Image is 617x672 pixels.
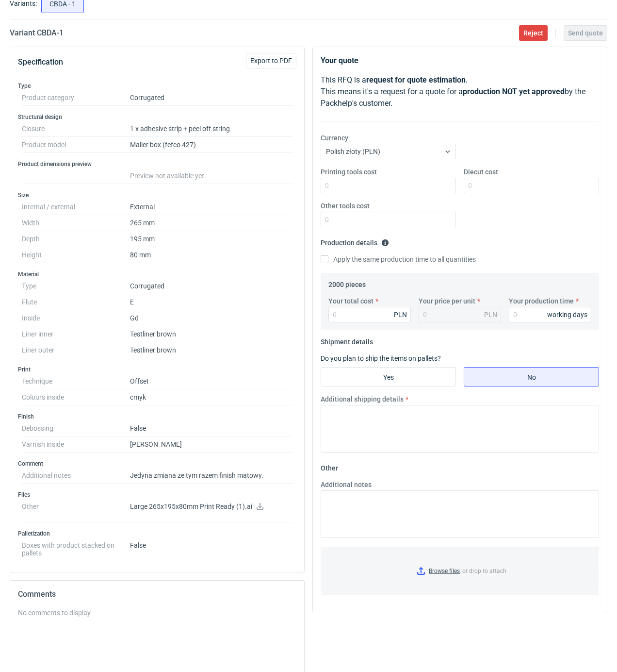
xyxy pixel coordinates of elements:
dd: Mailer box (fefco 427) [130,137,292,153]
h3: Finish [18,413,296,420]
h3: Size [18,191,296,199]
div: PLN [394,310,407,319]
label: No [464,367,599,386]
dd: 80 mm [130,247,292,263]
dt: Product category [22,90,130,106]
dt: Liner outer [22,342,130,358]
span: Send quote [568,30,603,36]
dt: Flute [22,294,130,310]
input: 0 [509,307,591,322]
button: Specification [18,50,63,74]
label: Your price per unit [419,296,475,306]
label: or drop to attach [321,546,599,596]
label: Apply the same production time to all quantities [321,254,476,264]
h3: Type [18,82,296,90]
dt: Type [22,278,130,294]
dd: Jedyna zmiana ze tym razem finish matowy. [130,468,292,484]
legend: 2000 pieces [328,277,366,288]
dt: Width [22,215,130,231]
label: Other tools cost [321,201,370,211]
label: Printing tools cost [321,167,377,177]
span: Export to PDF [250,57,292,64]
label: Your total cost [328,296,373,306]
dt: Height [22,247,130,263]
input: 0 [321,178,456,193]
dt: Product model [22,137,130,153]
div: PLN [484,310,497,319]
dd: Testliner brown [130,342,292,358]
div: No comments to display [18,608,296,618]
label: Do you plan to ship the items on pallets? [321,354,441,362]
label: Additional shipping details [321,394,404,404]
dd: 265 mm [130,215,292,231]
dt: Depth [22,231,130,247]
dt: Closure [22,121,130,137]
dt: Technique [22,373,130,389]
h3: Print [18,366,296,373]
legend: Other [321,460,338,472]
input: 0 [328,307,411,322]
span: Reject [523,30,543,36]
legend: Shipment details [321,334,373,346]
dd: Testliner brown [130,326,292,342]
button: Reject [519,25,548,41]
dd: [PERSON_NAME] [130,437,292,453]
dd: False [130,538,292,557]
strong: production NOT yet approved [463,87,565,96]
dt: Inside [22,310,130,326]
dd: Offset [130,373,292,389]
h3: Product dimensions preview [18,160,296,168]
dt: Debossing [22,420,130,437]
input: 0 [321,212,456,227]
h2: Variant CBDA - 1 [10,27,64,39]
h3: Material [18,270,296,278]
strong: request for quote estimation [366,75,466,84]
dt: Boxes with product stacked on pallets [22,538,130,557]
button: Export to PDF [246,53,296,68]
p: This RFQ is a . This means it's a request for a quote for a by the Packhelp's customer. [321,74,599,109]
label: Currency [321,133,348,143]
dd: Corrugated [130,90,292,106]
label: Yes [321,367,456,386]
dd: E [130,294,292,310]
strong: Your quote [321,56,358,65]
legend: Production details [321,235,389,247]
h2: Comments [18,588,296,600]
dt: Other [22,499,130,522]
dd: cmyk [130,389,292,405]
dt: Colours inside [22,389,130,405]
label: Diecut cost [464,167,498,177]
label: Additional notes [321,480,372,489]
h3: Files [18,491,296,499]
dt: Liner inner [22,326,130,342]
dd: False [130,420,292,437]
dt: Additional notes [22,468,130,484]
input: 0 [464,178,599,193]
dd: Corrugated [130,278,292,294]
h3: Palletization [18,530,296,538]
button: Send quote [564,25,607,41]
h3: Structural design [18,113,296,121]
span: Preview not available yet. [130,172,206,180]
p: Large 265x195x80mm Print Ready (1).ai [130,503,292,511]
label: Your production time [509,296,574,306]
span: Polish złoty (PLN) [326,148,380,155]
dt: Internal / external [22,199,130,215]
dd: 195 mm [130,231,292,247]
dt: Varnish inside [22,437,130,453]
dd: External [130,199,292,215]
dd: 1 x adhesive strip + peel off string [130,121,292,137]
h3: Comment [18,460,296,468]
div: working days [547,310,587,319]
dd: Gd [130,310,292,326]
